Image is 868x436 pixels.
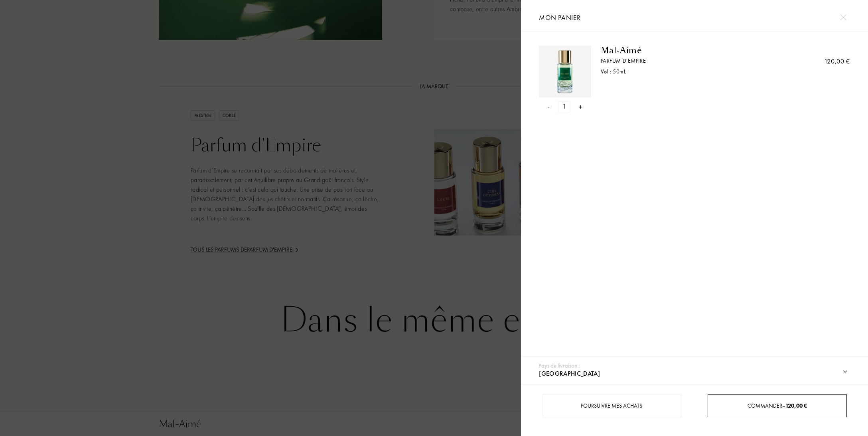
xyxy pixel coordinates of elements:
img: cross.svg [840,14,846,20]
span: Commander – [748,402,807,409]
div: Vol : 50 mL [601,67,772,76]
div: Pays de livraison : [539,361,580,371]
span: Mon panier [539,13,580,22]
span: 120,00 € [785,402,807,409]
div: + [579,101,582,112]
div: - [547,101,550,112]
div: Poursuivre mes achats [542,394,681,417]
div: 1 [558,101,570,112]
a: Parfum d'Empire [601,57,772,65]
img: LNH646SC5K.png [541,48,589,95]
div: 120,00 € [824,57,850,66]
a: Mal-Aimé [601,46,772,55]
